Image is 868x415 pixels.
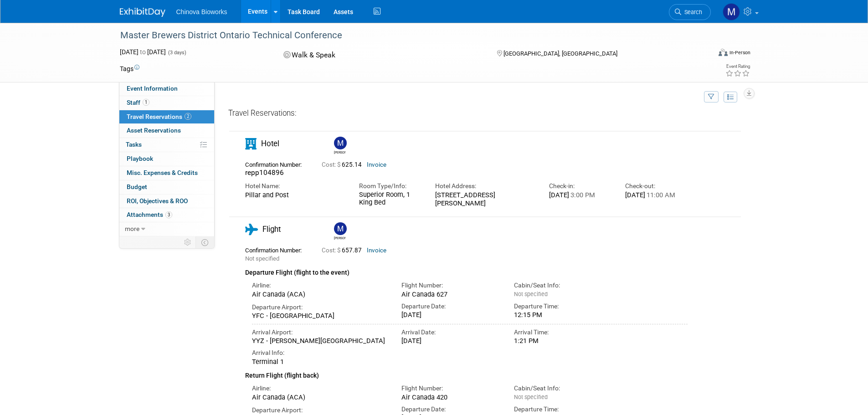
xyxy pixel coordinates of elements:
[195,236,214,248] td: Toggle Event Tabs
[252,328,388,337] div: Arrival Airport:
[245,182,345,190] div: Hotel Name:
[127,113,191,120] span: Travel Reservations
[332,222,348,241] div: Matthew Stocek
[252,348,688,357] div: Arrival Info:
[549,191,611,199] div: [DATE]
[261,139,279,148] span: Hotel
[119,166,214,180] a: Misc. Expenses & Credits
[514,328,613,337] div: Arrival Time:
[252,358,688,366] div: Terminal 1
[367,247,386,254] a: Invoice
[401,384,500,393] div: Flight Number:
[127,155,153,162] span: Playbook
[645,191,675,199] span: 11:00 AM
[401,405,500,414] div: Departure Date:
[322,161,365,168] span: 625.14
[127,183,147,190] span: Budget
[127,99,149,106] span: Staff
[167,50,186,56] span: (3 days)
[119,152,214,166] a: Playbook
[120,48,166,56] span: [DATE] [DATE]
[262,225,281,234] span: Flight
[245,366,688,381] div: Return Flight (flight back)
[334,149,345,155] div: Matthew Stocek
[119,110,214,124] a: Travel Reservations2
[143,99,149,106] span: 1
[119,124,214,138] a: Asset Reservations
[322,247,342,254] span: Cost: $
[119,195,214,208] a: ROI, Objectives & ROO
[359,182,421,190] div: Room Type/Info:
[119,96,214,110] a: Staff1
[127,85,178,92] span: Event Information
[252,303,388,312] div: Departure Airport:
[503,50,617,57] span: [GEOGRAPHIC_DATA], [GEOGRAPHIC_DATA]
[657,47,751,61] div: Event Format
[401,302,500,311] div: Departure Date:
[185,113,191,120] span: 2
[252,337,388,345] div: YYZ - [PERSON_NAME][GEOGRAPHIC_DATA]
[252,384,388,393] div: Airline:
[127,211,172,218] span: Attachments
[252,393,388,401] div: Air Canada (ACA)
[669,4,711,20] a: Search
[245,138,257,149] i: Hotel
[514,311,613,319] div: 12:15 PM
[401,393,500,401] div: Air Canada 420
[126,141,142,148] span: Tasks
[681,9,702,15] span: Search
[245,255,279,262] span: Not specified
[176,8,227,15] span: Chinova Bioworks
[245,169,284,177] span: repp104896
[332,137,348,155] div: Matthew Stocek
[729,49,750,56] div: In-Person
[228,108,742,122] div: Travel Reservations:
[725,64,750,69] div: Event Rating
[514,405,613,414] div: Departure Time:
[252,406,388,415] div: Departure Airport:
[625,191,688,199] div: [DATE]
[708,94,714,100] i: Filter by Traveler
[119,138,214,152] a: Tasks
[514,337,613,345] div: 1:21 PM
[625,182,688,190] div: Check-out:
[359,191,421,207] div: Superior Room, 1 King Bed
[719,49,728,56] img: Format-Inperson.png
[245,191,345,199] div: Pillar and Post
[401,337,500,345] div: [DATE]
[514,394,548,400] span: Not specified
[514,302,613,311] div: Departure Time:
[401,281,500,290] div: Flight Number:
[119,82,214,96] a: Event Information
[139,48,147,56] span: to
[549,182,611,190] div: Check-in:
[120,8,165,17] img: ExhibitDay
[119,208,214,222] a: Attachments3
[252,281,388,290] div: Airline:
[180,236,196,248] td: Personalize Event Tab Strip
[401,328,500,337] div: Arrival Date:
[334,222,347,235] img: Matthew Stocek
[245,263,688,278] div: Departure Flight (flight to the event)
[119,222,214,236] a: more
[322,161,342,168] span: Cost: $
[514,291,548,297] span: Not specified
[367,161,386,168] a: Invoice
[435,191,535,208] div: [STREET_ADDRESS][PERSON_NAME]
[127,127,181,134] span: Asset Reservations
[569,191,595,199] span: 3:00 PM
[514,384,613,393] div: Cabin/Seat Info:
[334,235,345,241] div: Matthew Stocek
[120,64,139,73] td: Tags
[245,159,308,169] div: Confirmation Number:
[117,27,697,44] div: Master Brewers District Ontario Technical Conference
[165,211,172,218] span: 3
[514,281,613,290] div: Cabin/Seat Info:
[125,225,139,232] span: more
[127,197,188,205] span: ROI, Objectives & ROO
[245,244,308,254] div: Confirmation Number:
[401,311,500,319] div: [DATE]
[401,290,500,298] div: Air Canada 627
[281,47,482,63] div: Walk & Speak
[435,182,535,190] div: Hotel Address:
